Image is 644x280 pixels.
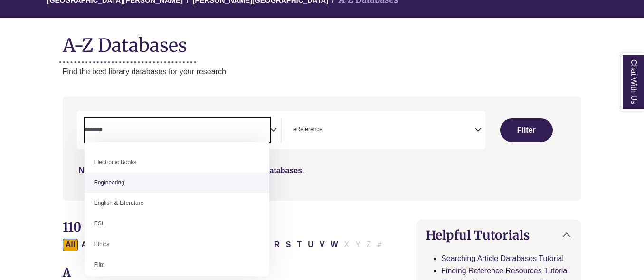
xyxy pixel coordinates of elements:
[63,219,146,235] span: 110 Databases
[417,220,581,250] button: Helpful Tutorials
[85,234,270,255] li: Ethics
[63,27,582,56] h1: A-Z Databases
[289,125,322,134] li: eReference
[441,254,564,262] a: Searching Article Databases Tutorial
[63,97,582,200] nav: Search filters
[441,267,569,275] a: Finding Reference Resources Tutorial
[324,127,329,135] textarea: Search
[328,239,341,251] button: Filter Results W
[79,166,304,174] a: Not sure where to start? Check our Recommended Databases.
[85,213,270,234] li: ESL
[85,127,270,135] textarea: Search
[63,240,386,248] div: Alpha-list to filter by first letter of database name
[85,152,270,173] li: Electronic Books
[293,125,322,134] span: eReference
[271,239,283,251] button: Filter Results R
[317,239,328,251] button: Filter Results V
[283,239,294,251] button: Filter Results S
[500,118,553,142] button: Submit for Search Results
[78,239,90,251] button: Filter Results A
[294,239,304,251] button: Filter Results T
[305,239,316,251] button: Filter Results U
[63,66,582,78] p: Find the best library databases for your research.
[63,239,78,251] button: All
[85,193,270,213] li: English & Literature
[85,255,270,275] li: Film
[85,173,270,193] li: Engineering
